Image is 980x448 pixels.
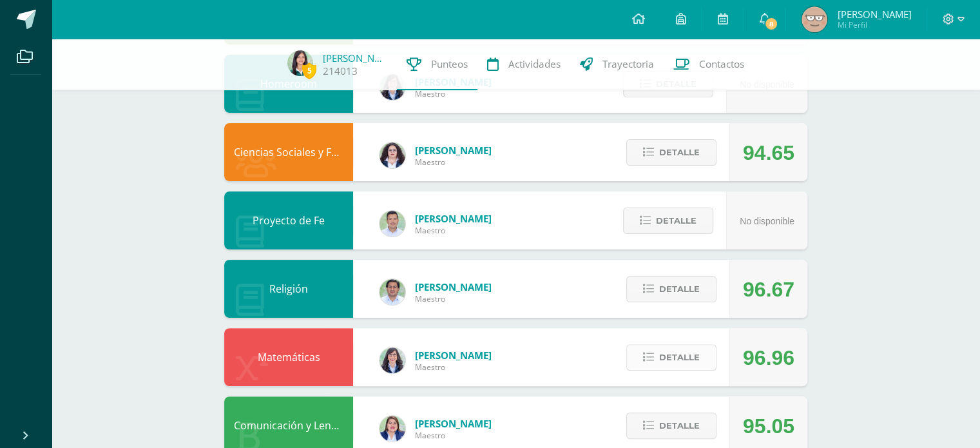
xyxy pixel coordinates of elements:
span: [PERSON_NAME] [415,417,492,430]
img: 4c024f6bf71d5773428a8da74324d68e.png [287,50,313,76]
a: [PERSON_NAME] [323,52,387,64]
div: 96.67 [743,260,794,318]
span: [PERSON_NAME] [415,144,492,157]
a: Contactos [664,39,754,90]
span: No disponible [740,216,794,226]
img: f767cae2d037801592f2ba1a5db71a2a.png [380,279,405,305]
span: [PERSON_NAME] [837,8,911,21]
span: Mi Perfil [837,19,911,30]
span: Detalle [659,277,700,301]
img: 585d333ccf69bb1c6e5868c8cef08dba.png [380,211,405,237]
span: Maestro [415,225,492,236]
span: Detalle [659,141,700,164]
span: Detalle [656,209,697,233]
span: Contactos [699,57,744,71]
a: Trayectoria [570,39,664,90]
span: 5 [302,63,316,79]
a: Punteos [397,39,477,90]
img: 01c6c64f30021d4204c203f22eb207bb.png [380,347,405,373]
span: Detalle [659,346,700,369]
span: 8 [764,17,778,31]
img: ba02aa29de7e60e5f6614f4096ff8928.png [380,142,405,168]
div: Matemáticas [224,328,353,386]
span: Maestro [415,157,492,168]
span: [PERSON_NAME] [415,212,492,225]
div: Ciencias Sociales y Formación Ciudadana [224,123,353,181]
span: Detalle [659,414,700,438]
span: [PERSON_NAME] [415,349,492,362]
a: Actividades [477,39,570,90]
button: Detalle [626,413,716,439]
a: 214013 [323,64,358,78]
button: Detalle [626,276,716,302]
button: Detalle [623,208,713,234]
button: Detalle [626,139,716,166]
div: Proyecto de Fe [224,191,353,249]
span: Maestro [415,88,492,99]
span: Maestro [415,362,492,373]
div: 94.65 [743,124,794,182]
span: Maestro [415,430,492,441]
span: Actividades [508,57,561,71]
span: [PERSON_NAME] [415,280,492,293]
span: Trayectoria [602,57,654,71]
div: 96.96 [743,329,794,387]
img: e3abb1ebbe6d3481a363f12c8e97d852.png [802,6,827,32]
span: Punteos [431,57,468,71]
button: Detalle [626,344,716,371]
img: 97caf0f34450839a27c93473503a1ec1.png [380,416,405,442]
div: Religión [224,260,353,318]
span: Maestro [415,293,492,304]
